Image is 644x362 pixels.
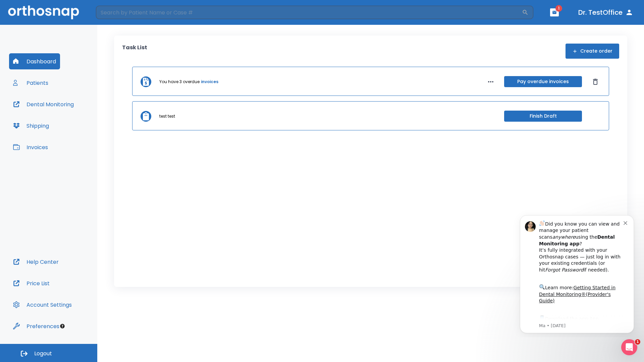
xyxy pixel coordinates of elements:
[159,79,200,85] p: You have 3 overdue
[29,107,89,119] a: App Store
[34,350,52,357] span: Logout
[9,275,54,291] button: Price List
[96,6,522,19] input: Search by Patient Name or Case #
[590,76,601,87] button: Dismiss
[114,10,119,16] button: Dismiss notification
[9,254,63,270] button: Help Center
[9,118,53,134] button: Shipping
[201,79,218,85] a: invoices
[566,44,619,59] button: Create order
[9,139,52,155] button: Invoices
[29,114,114,120] p: Message from Ma, sent 6w ago
[122,44,147,59] p: Task List
[59,323,65,329] div: Tooltip anchor
[8,5,79,19] img: Orthosnap
[9,297,76,313] button: Account Settings
[510,209,644,337] iframe: Intercom notifications message
[576,6,636,18] button: Dr. TestOffice
[9,318,63,334] button: Preferences
[9,75,52,91] button: Patients
[504,76,582,87] button: Pay overdue invoices
[29,105,114,139] div: Download the app: | ​ Let us know if you need help getting started!
[9,96,78,112] button: Dental Monitoring
[555,5,562,12] span: 1
[504,111,582,122] button: Finish Draft
[621,339,637,355] iframe: Intercom live chat
[9,53,60,69] button: Dashboard
[159,113,175,119] p: test test
[635,339,640,345] span: 1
